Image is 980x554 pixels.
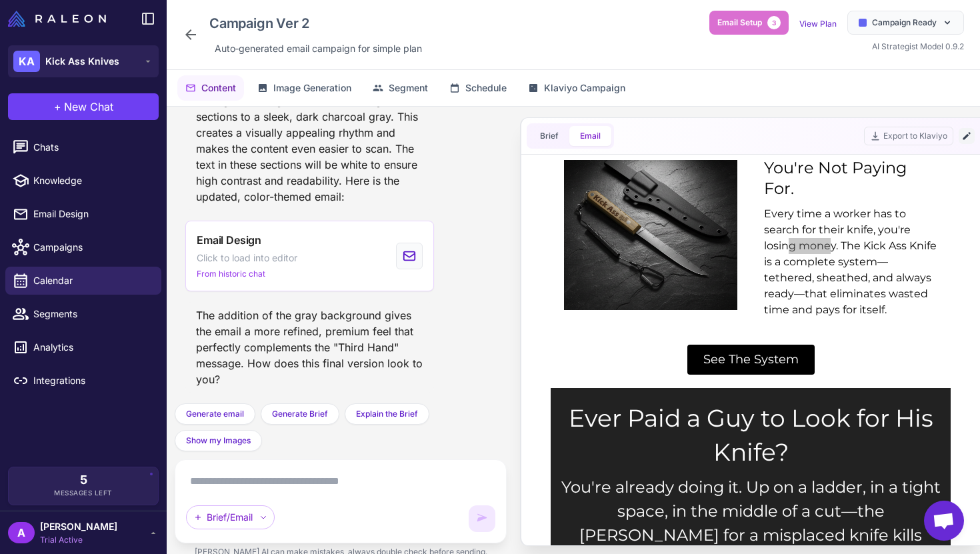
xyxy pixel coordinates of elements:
button: Klaviyo Campaign [520,75,633,101]
a: Email Design [5,200,161,228]
button: Generate email [175,403,255,425]
span: Campaign Ready [872,17,937,29]
button: Email [569,126,611,146]
button: +New Chat [8,93,159,120]
span: Content [201,81,236,95]
span: Email Setup [717,17,762,29]
span: Analytics [33,340,151,355]
a: Knowledge [5,167,161,195]
span: Calendar [33,273,151,288]
span: Auto‑generated email campaign for simple plan [215,41,422,56]
button: Content [177,75,244,101]
a: Raleon Logo [8,11,111,27]
span: [PERSON_NAME] [40,519,117,534]
button: Image Generation [249,75,359,101]
a: Chats [5,133,161,161]
span: Schedule [465,81,507,95]
button: Email Setup3 [709,11,789,35]
span: Generate Brief [272,408,328,420]
a: Campaigns [5,233,161,261]
span: New Chat [64,99,113,115]
button: Brief [529,126,569,146]
span: Generate email [186,408,244,420]
div: Click to edit description [209,39,427,59]
span: Klaviyo Campaign [544,81,625,95]
a: Analytics [5,333,161,361]
button: Segment [365,75,436,101]
span: Kick Ass Knives [45,54,119,69]
button: Schedule [441,75,515,101]
div: KA [13,51,40,72]
span: + [54,99,61,115]
a: Integrations [5,367,161,395]
div: Brief/Email [186,505,275,529]
span: AI Strategist Model 0.9.2 [872,41,964,51]
a: View Plan [799,19,837,29]
button: Explain the Brief [345,403,429,425]
button: Edit Email [959,128,975,144]
a: Calendar [5,267,161,295]
span: Chats [33,140,151,155]
a: See The System [145,185,272,215]
div: Click to edit campaign name [204,11,427,36]
span: Campaigns [33,240,151,255]
span: Knowledge [33,173,151,188]
span: Integrations [33,373,151,388]
span: Email Design [197,232,261,248]
button: Generate Brief [261,403,339,425]
span: 5 [80,474,87,486]
div: Every time a worker has to search for their knife, you're losing money. The Kick Ass Knife is a c... [221,46,395,158]
button: KAKick Ass Knives [8,45,159,77]
span: 3 [767,16,781,29]
img: Raleon Logo [8,11,106,27]
span: Segments [33,307,151,321]
span: Image Generation [273,81,351,95]
span: Trial Active [40,534,117,546]
div: Of course. Adding a sophisticated gray to the color palette will break up the pure black-and-whit... [185,7,434,210]
span: Email Design [33,207,151,221]
span: Segment [389,81,428,95]
div: You're already doing it. Up on a ladder, in a tight space, in the middle of a cut—the [PERSON_NAM... [8,315,408,435]
div: Ever Paid a Guy to Look for His Knife? [8,241,408,309]
div: The addition of the gray background gives the email a more refined, premium feel that perfectly c... [185,302,434,393]
span: From historic chat [197,268,265,280]
div: A [8,522,35,543]
span: Explain the Brief [356,408,418,420]
button: Export to Klaviyo [864,127,953,145]
a: Segments [5,300,161,328]
span: Click to load into editor [197,251,297,265]
span: Show my Images [186,435,251,447]
button: Show my Images [175,430,262,451]
span: Messages Left [54,488,113,498]
div: Open chat [924,501,964,541]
